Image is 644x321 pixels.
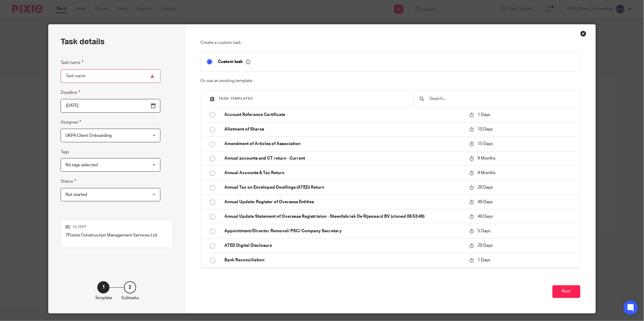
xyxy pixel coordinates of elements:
span: 48 Days [478,214,493,219]
div: 1 [97,281,109,293]
p: Template [95,295,112,301]
p: Create a custom task [200,40,580,46]
span: 48 Days [478,200,493,204]
label: Status [61,178,76,185]
label: Task name [61,59,83,66]
p: Annual Update Statement of Overseas Registrtaion - Steenfabriek De Rijswaard BV (cloned 06:53:49) [224,213,463,220]
div: Close this dialog window [580,31,586,37]
p: Or use an existing template [200,78,580,84]
p: Appointment/Director Removal/ PSC/ Company Secretary [224,228,463,234]
span: 1 Days [478,258,491,262]
p: Allotment of Shares [224,126,463,132]
p: 7Points Construction Management Services Ltd [65,232,168,238]
span: 29 Days [478,185,493,190]
span: 1 Days [478,113,491,117]
label: Assignee [61,119,81,126]
label: Deadline [61,89,80,96]
span: 9 Months [478,171,496,175]
p: Annual Accounts & Tax Return [224,170,463,176]
p: Annual accounts and CT return - Current [224,155,463,161]
span: 9 Months [478,156,496,160]
span: 29 Days [478,243,493,248]
span: 5 Days [478,229,491,233]
span: UKPA Client Onboarding [65,134,112,138]
input: Pick a date [61,99,160,113]
span: Not started [65,193,87,197]
p: Custom task [218,59,250,65]
p: Client [65,224,168,229]
span: Task templates [219,97,253,100]
p: Annual Update: Register of Overseas Entities [224,199,463,205]
p: Annual Tax on Enveloped Dwellings (ATED) Return [224,184,463,190]
span: No tags selected [65,163,98,167]
span: 10 Days [478,127,493,131]
p: Account Reference Certificate [224,112,463,118]
button: Next [552,285,580,298]
p: Subtasks [121,295,139,301]
h2: Task details [61,37,105,47]
p: Bank Reconciliation [224,257,463,263]
input: Search... [429,95,574,102]
p: ATED Digital Disclosure [224,243,463,249]
div: 2 [124,281,136,293]
input: Task name [61,69,160,83]
p: Amendment of Articles of Association [224,141,463,147]
span: 15 Days [478,142,493,146]
label: Tags [61,149,69,155]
